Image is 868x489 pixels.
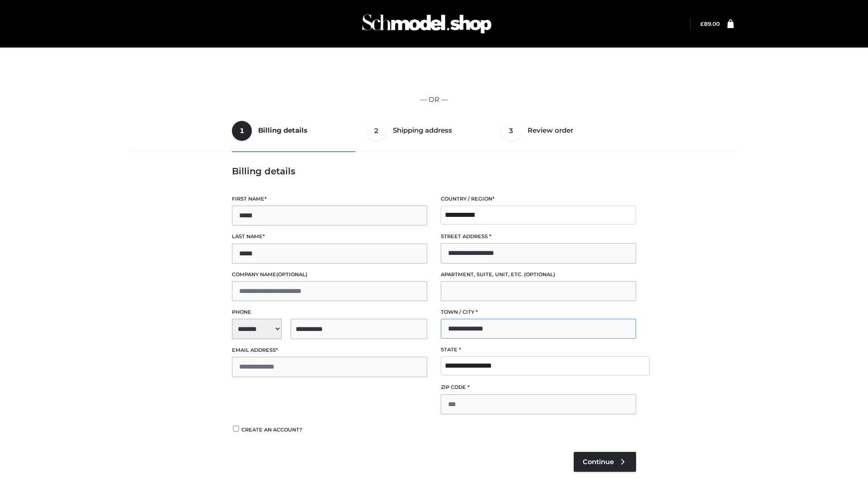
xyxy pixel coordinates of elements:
label: Email address [232,346,427,355]
span: (optional) [524,271,555,278]
span: (optional) [276,271,307,278]
iframe: Secure express checkout frame [132,60,736,85]
a: Continue [574,452,636,472]
span: Continue [583,458,614,466]
label: Country / Region [441,195,636,203]
label: Street address [441,232,636,241]
label: Company name [232,270,427,279]
span: £ [700,20,704,27]
p: — OR — [134,94,734,105]
img: Schmodel Admin 964 [359,6,495,42]
label: Phone [232,308,427,316]
label: State [441,345,636,354]
label: Last name [232,232,427,241]
input: Create an account? [232,426,240,431]
bdi: 89.00 [700,20,720,27]
span: Create an account? [241,427,302,433]
label: First name [232,195,427,203]
label: Town / City [441,308,636,316]
label: Apartment, suite, unit, etc. [441,270,636,279]
a: £89.00 [700,20,720,27]
label: ZIP Code [441,383,636,392]
h3: Billing details [232,166,636,177]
